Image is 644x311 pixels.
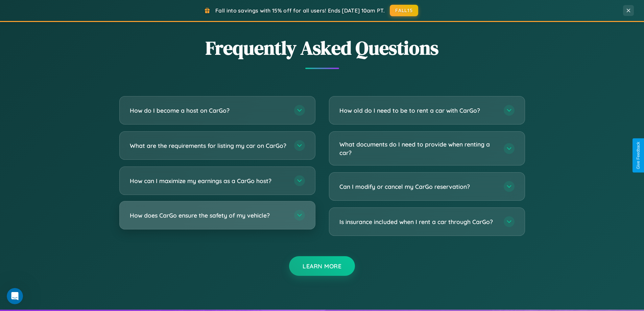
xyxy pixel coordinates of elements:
[130,141,287,150] h3: What are the requirements for listing my car on CarGo?
[7,288,23,304] iframe: Intercom live chat
[636,142,641,169] div: Give Feedback
[339,182,497,191] h3: Can I modify or cancel my CarGo reservation?
[390,5,418,16] button: FALL15
[339,106,497,115] h3: How old do I need to be to rent a car with CarGo?
[339,140,497,157] h3: What documents do I need to provide when renting a car?
[130,106,287,115] h3: How do I become a host on CarGo?
[215,7,385,14] span: Fall into savings with 15% off for all users! Ends [DATE] 10am PT.
[130,177,287,185] h3: How can I maximize my earnings as a CarGo host?
[130,211,287,220] h3: How does CarGo ensure the safety of my vehicle?
[289,256,355,276] button: Learn More
[119,35,525,61] h2: Frequently Asked Questions
[339,218,497,226] h3: Is insurance included when I rent a car through CarGo?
